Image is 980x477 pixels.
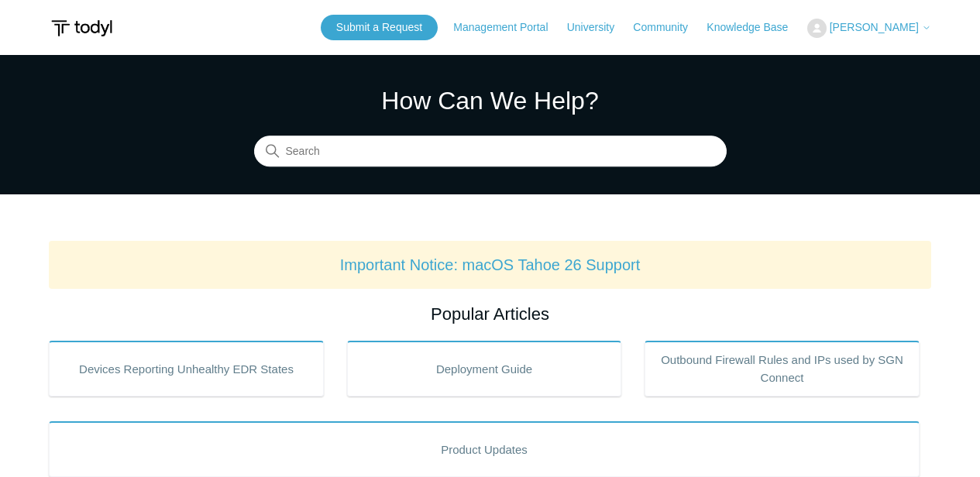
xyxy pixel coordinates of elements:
[830,21,919,33] span: [PERSON_NAME]
[633,19,703,36] a: Community
[254,82,727,119] h1: How Can We Help?
[49,14,115,43] img: Todyl Support Center Help Center home page
[49,301,931,327] h2: Popular Articles
[707,19,803,36] a: Knowledge Base
[453,19,563,36] a: Management Portal
[567,19,630,36] a: University
[340,256,641,273] a: Important Notice: macOS Tahoe 26 Support
[347,341,622,396] a: Deployment Guide
[807,19,931,38] button: [PERSON_NAME]
[254,136,727,167] input: Search
[321,15,438,40] a: Submit a Request
[645,341,920,396] a: Outbound Firewall Rules and IPs used by SGN Connect
[49,421,920,477] a: Product Updates
[49,341,324,396] a: Devices Reporting Unhealthy EDR States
